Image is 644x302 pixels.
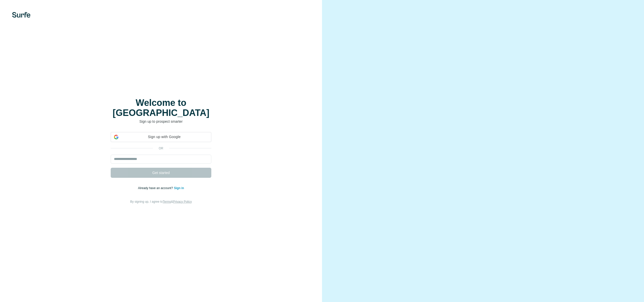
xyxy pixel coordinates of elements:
[130,200,192,203] span: By signing up, I agree to &
[111,98,211,118] h1: Welcome to [GEOGRAPHIC_DATA]
[153,146,169,151] p: or
[120,134,208,140] span: Sign up with Google
[138,186,174,190] span: Already have an account?
[111,119,211,124] p: Sign up to prospect smarter
[174,186,184,190] a: Sign in
[12,12,30,18] img: Surfe's logo
[173,200,192,203] a: Privacy Policy
[163,200,171,203] a: Terms
[111,132,211,142] div: Sign up with Google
